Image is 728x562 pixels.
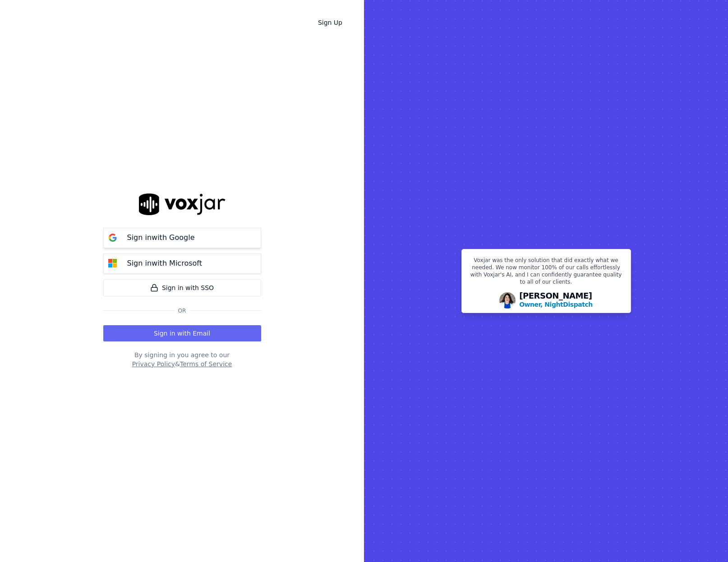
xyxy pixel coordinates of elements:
[519,292,593,309] div: [PERSON_NAME]
[127,258,202,269] p: Sign in with Microsoft
[175,307,190,314] span: Or
[103,350,261,369] div: By signing in you agree to our &
[103,325,261,341] button: Sign in with Email
[103,279,261,296] a: Sign in with SSO
[132,359,175,369] button: Privacy Policy
[180,359,232,369] button: Terms of Service
[103,228,261,248] button: Sign inwith Google
[467,257,625,289] p: Voxjar was the only solution that did exactly what we needed. We now monitor 100% of our calls ef...
[499,292,516,309] img: Avatar
[104,254,122,272] img: microsoft Sign in button
[104,229,122,247] img: google Sign in button
[139,193,226,215] img: logo
[311,14,350,31] a: Sign Up
[519,300,593,309] p: Owner, NightDispatch
[103,253,261,274] button: Sign inwith Microsoft
[127,232,195,243] p: Sign in with Google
